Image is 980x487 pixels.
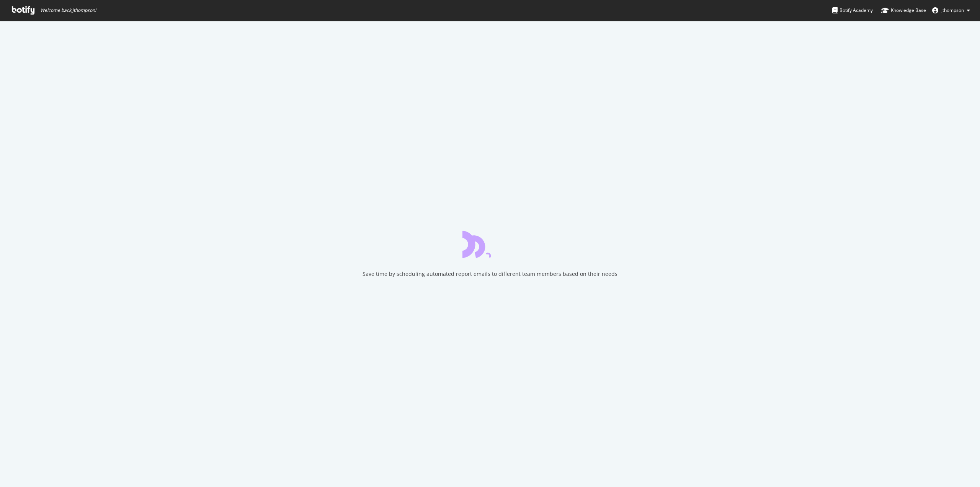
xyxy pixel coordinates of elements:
button: jthompson [926,4,976,16]
span: jthompson [941,7,964,13]
div: Knowledge Base [881,7,926,14]
span: Welcome back, jthompson ! [40,7,96,13]
div: Save time by scheduling automated report emails to different team members based on their needs [363,270,617,278]
div: Botify Academy [832,7,873,14]
div: animation [462,230,518,258]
